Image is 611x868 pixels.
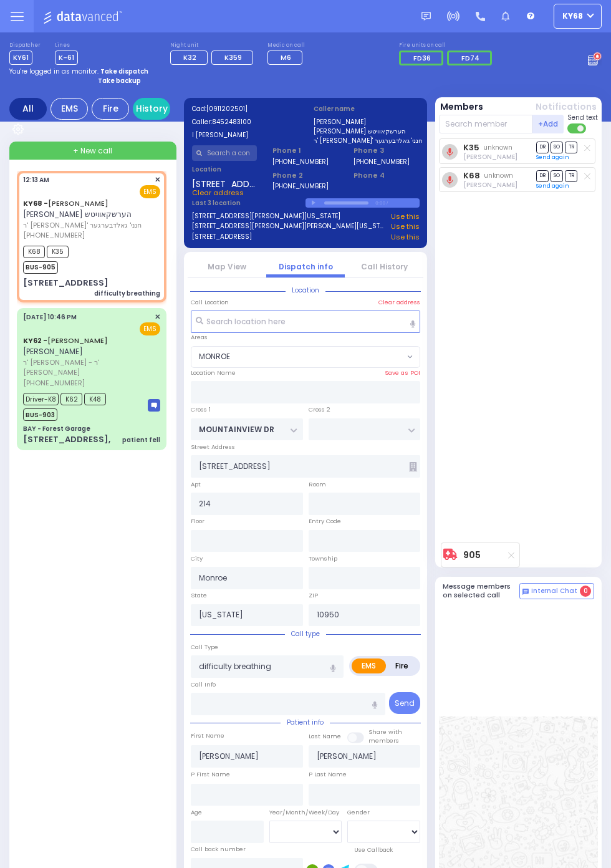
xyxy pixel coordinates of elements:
[60,393,82,405] span: K62
[309,480,326,489] label: Room
[23,198,48,208] span: KY68 -
[43,9,126,24] img: Logo
[272,181,329,191] label: [PHONE_NUMBER]
[192,221,387,232] a: [STREET_ADDRESS][PERSON_NAME][PERSON_NAME][US_STATE]
[192,178,257,188] span: [STREET_ADDRESS]
[463,171,480,180] a: K68
[314,136,420,145] label: ר' [PERSON_NAME]' חנני' גאלדבערגער
[191,517,204,526] label: Floor
[191,808,202,817] label: Age
[140,185,160,198] span: EMS
[212,117,251,127] span: 8452483100
[567,122,587,135] label: Turn off text
[532,115,564,133] button: +Add
[519,583,594,599] button: Internal Chat 0
[421,12,431,21] img: message.svg
[191,333,208,342] label: Areas
[122,435,160,445] div: patient fell
[191,298,229,307] label: Call Location
[192,198,306,208] label: Last 3 location
[279,261,333,272] a: Dispatch info
[23,198,108,208] a: [PERSON_NAME]
[309,405,330,414] label: Cross 2
[23,357,156,378] span: ר' [PERSON_NAME] - ר' [PERSON_NAME]
[23,346,83,357] span: [PERSON_NAME]
[314,104,420,113] label: Caller name
[23,335,108,345] a: [PERSON_NAME]
[463,152,517,162] span: Berish Feldman
[347,808,370,817] label: Gender
[191,346,420,369] span: MONROE
[133,98,170,120] a: History
[314,117,420,127] label: [PERSON_NAME]
[155,312,160,322] span: ✕
[440,100,483,113] button: Members
[551,142,563,153] span: SO
[23,424,90,433] div: BAY - Forest Garage
[567,113,598,122] span: Send text
[98,76,141,85] strong: Take backup
[580,586,591,597] span: 0
[192,130,298,140] label: I [PERSON_NAME]
[100,67,148,76] strong: Take dispatch
[191,405,211,414] label: Cross 1
[148,399,160,412] img: message-box.svg
[272,157,329,166] label: [PHONE_NUMBER]
[391,221,420,232] a: Use this
[94,289,160,298] div: difficulty breathing
[286,286,325,295] span: Location
[443,582,520,599] h5: Message members on selected call
[522,589,529,595] img: comment-alt.png
[23,378,85,388] span: [PHONE_NUMBER]
[55,51,78,65] span: K-61
[463,180,517,190] span: Isaac Herskovits
[439,115,533,133] input: Search member
[391,211,420,222] a: Use this
[23,261,58,274] span: BUS-905
[206,104,248,113] span: [0911202501]
[461,53,479,63] span: FD74
[192,188,244,198] span: Clear address
[224,52,242,62] span: K359
[192,104,298,113] label: Cad:
[191,643,218,652] label: Call Type
[191,770,230,779] label: P First Name
[267,42,306,49] label: Medic on call
[208,261,246,272] a: Map View
[272,145,338,156] span: Phone 1
[191,731,224,740] label: First Name
[536,170,549,182] span: DR
[191,311,420,333] input: Search location here
[191,591,207,600] label: State
[199,351,230,362] span: MONROE
[23,312,77,322] span: [DATE] 10:46 PM
[191,554,203,563] label: City
[272,170,338,181] span: Phone 2
[391,232,420,243] a: Use this
[191,347,404,368] span: MONROE
[183,52,196,62] span: K32
[269,808,342,817] div: Year/Month/Week/Day
[399,42,496,49] label: Fire units on call
[354,145,419,156] span: Phone 3
[378,298,420,307] label: Clear address
[368,728,402,736] small: Share with
[531,587,577,596] span: Internal Chat
[352,658,386,673] label: EMS
[192,145,257,161] input: Search a contact
[23,230,85,240] span: [PHONE_NUMBER]
[92,98,129,120] div: Fire
[51,98,88,120] div: EMS
[47,246,69,258] span: K35
[23,277,108,289] div: [STREET_ADDRESS]
[23,220,156,231] span: ר' [PERSON_NAME]' חנני' גאלדבערגער
[192,165,257,174] label: Location
[354,170,419,181] span: Phone 4
[309,517,341,526] label: Entry Code
[309,554,337,563] label: Township
[565,142,577,153] span: TR
[385,658,418,673] label: Fire
[23,408,57,421] span: BUS-903
[192,232,252,243] a: [STREET_ADDRESS]
[554,4,602,29] button: ky68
